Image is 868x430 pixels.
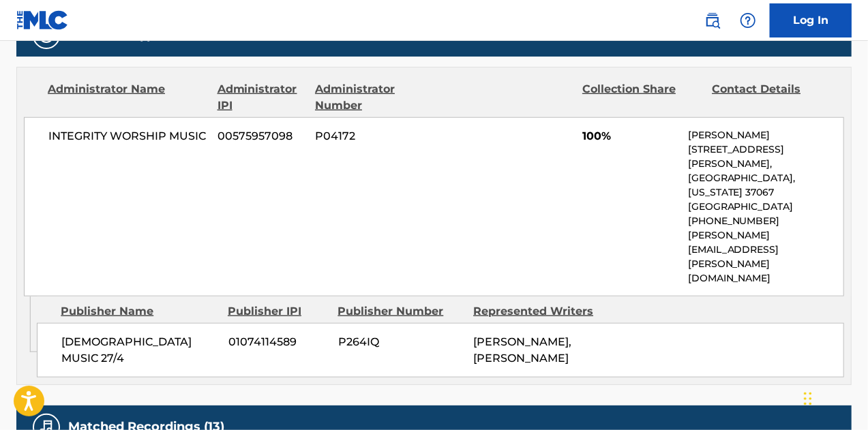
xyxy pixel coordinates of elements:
span: P04172 [315,128,434,144]
div: Help [734,7,762,34]
div: Administrator Number [315,81,434,114]
p: [PERSON_NAME] [688,128,843,142]
div: Administrator IPI [218,81,305,114]
p: [GEOGRAPHIC_DATA], [US_STATE] 37067 [688,171,843,200]
span: INTEGRITY WORSHIP MUSIC [48,128,207,144]
div: Represented Writers [473,303,599,320]
div: Drag [804,378,812,419]
img: MLC Logo [16,10,69,30]
img: help [740,12,756,29]
span: [DEMOGRAPHIC_DATA] MUSIC 27/4 [61,334,218,367]
span: 01074114589 [228,334,328,350]
div: Publisher IPI [228,303,327,320]
div: Publisher Number [338,303,463,320]
span: [PERSON_NAME], [PERSON_NAME] [473,335,571,365]
p: [PHONE_NUMBER] [688,214,843,228]
iframe: Chat Widget [800,365,868,430]
div: Collection Share [582,81,702,114]
p: [STREET_ADDRESS][PERSON_NAME], [688,142,843,171]
div: Publisher Name [61,303,218,320]
span: 00575957098 [218,128,305,144]
span: 100% [582,128,678,144]
a: Log In [770,3,852,37]
span: 100 % [796,29,824,42]
p: [GEOGRAPHIC_DATA] [688,200,843,214]
p: [PERSON_NAME][EMAIL_ADDRESS][PERSON_NAME][DOMAIN_NAME] [688,228,843,286]
img: search [704,12,721,29]
a: Public Search [699,7,726,34]
div: Contact Details [712,81,831,114]
span: P264IQ [338,334,463,350]
div: Administrator Name [48,81,207,114]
